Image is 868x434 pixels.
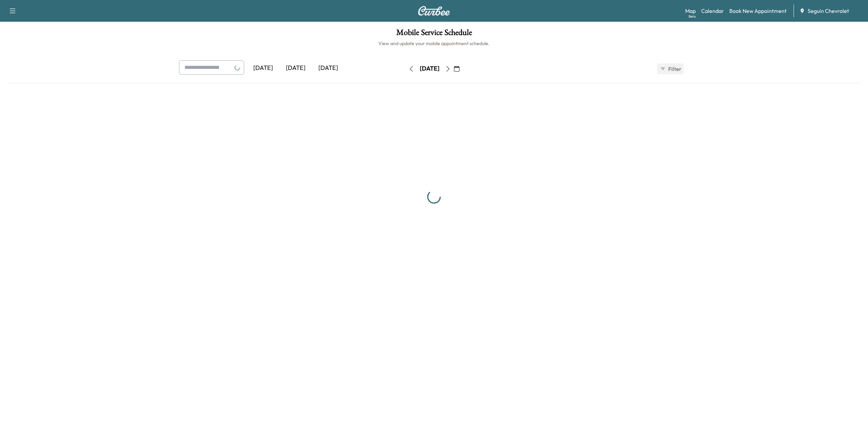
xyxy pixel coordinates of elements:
h1: Mobile Service Schedule [7,29,861,40]
img: Curbee Logo [418,6,450,16]
span: Filter [668,65,680,73]
a: MapBeta [685,7,696,15]
a: Calendar [701,7,724,15]
div: [DATE] [279,60,312,76]
div: [DATE] [312,60,344,76]
div: Beta [689,14,696,19]
h6: View and update your mobile appointment schedule. [7,40,861,47]
div: [DATE] [420,64,439,73]
a: Book New Appointment [729,7,787,15]
span: Seguin Chevrolet [808,7,849,15]
button: Filter [657,63,684,74]
div: [DATE] [247,60,279,76]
